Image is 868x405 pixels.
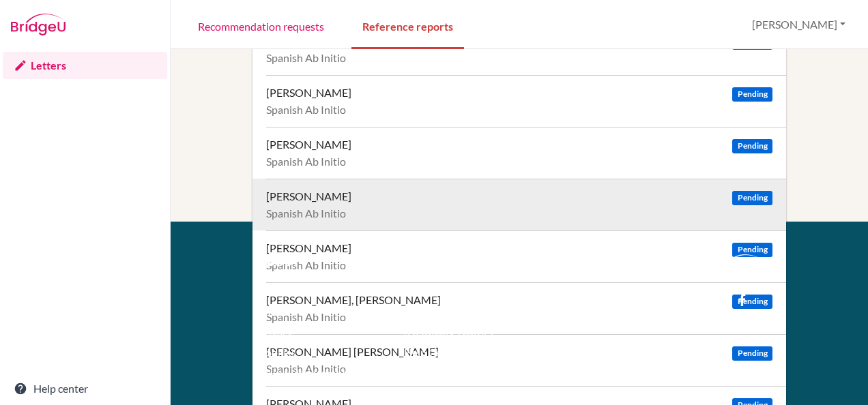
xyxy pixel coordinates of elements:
[266,86,351,100] div: [PERSON_NAME]
[404,285,495,338] a: Email us at [EMAIL_ADDRESS][DOMAIN_NAME]
[266,138,351,151] div: [PERSON_NAME]
[746,12,852,37] button: [PERSON_NAME]
[258,305,286,318] a: Terms
[732,87,772,102] span: Pending
[711,254,766,277] img: logo_white@2x-f4f0deed5e89b7ecb1c2cc34c3e3d731f90f0f143d5ea2071677605dd97b5244.png
[266,75,786,127] a: [PERSON_NAME] Pending Spanish Ab Initio
[266,179,786,230] a: [PERSON_NAME] Pending Spanish Ab Initio
[258,325,293,338] a: Privacy
[266,230,786,282] a: [PERSON_NAME] Pending Spanish Ab Initio
[266,127,786,179] a: [PERSON_NAME] Pending Spanish Ab Initio
[258,285,306,298] a: Resources
[266,23,786,75] a: [PERSON_NAME], [PERSON_NAME] Pending Spanish Ab Initio
[266,51,772,65] div: Spanish Ab Initio
[11,14,66,35] img: Bridge-U
[258,346,296,359] a: Cookies
[258,254,373,271] div: About
[266,190,351,203] div: [PERSON_NAME]
[3,375,167,402] a: Help center
[404,254,507,271] div: Support
[732,243,772,257] span: Pending
[351,2,464,49] a: Reference reports
[732,139,772,153] span: Pending
[732,346,772,361] span: Pending
[266,241,351,255] div: [PERSON_NAME]
[3,52,167,79] a: Letters
[266,207,772,220] div: Spanish Ab Initio
[187,2,335,49] a: Recommendation requests
[732,191,772,205] span: Pending
[266,155,772,168] div: Spanish Ab Initio
[266,103,772,117] div: Spanish Ab Initio
[404,346,461,359] a: Help Center
[258,366,351,379] a: Acknowledgements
